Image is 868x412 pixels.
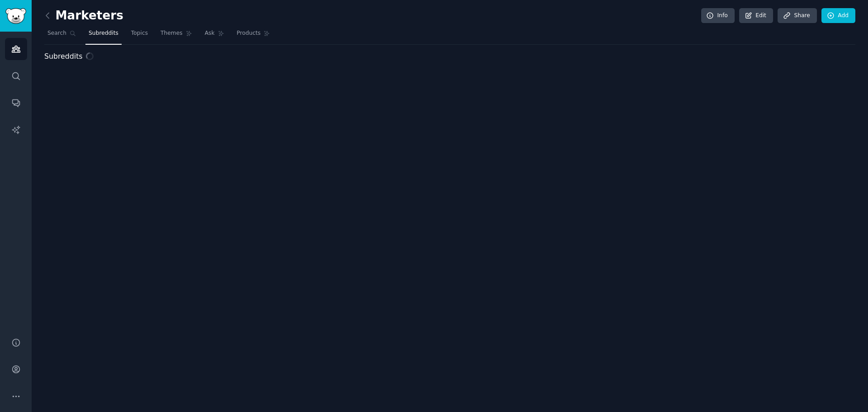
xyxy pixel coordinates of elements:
[234,26,274,45] a: Products
[5,8,26,24] img: GummySearch logo
[85,26,122,45] a: Subreddits
[157,26,195,45] a: Themes
[778,8,816,23] a: Share
[701,8,735,23] a: Info
[237,29,261,37] span: Products
[128,26,151,45] a: Topics
[160,29,183,37] span: Themes
[131,29,148,37] span: Topics
[202,26,227,45] a: Ask
[821,8,855,23] a: Add
[89,29,118,37] span: Subreddits
[47,29,66,37] span: Search
[44,26,79,45] a: Search
[44,51,83,62] span: Subreddits
[739,8,773,23] a: Edit
[44,9,123,23] h2: Marketers
[205,29,215,37] span: Ask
